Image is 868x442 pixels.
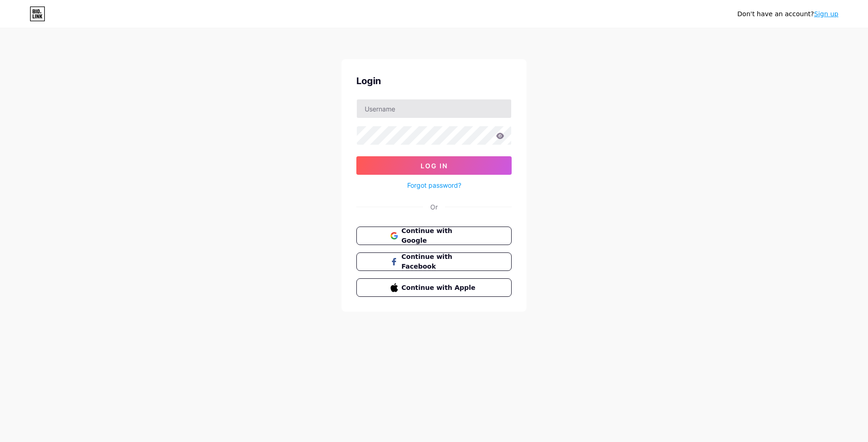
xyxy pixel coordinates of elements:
[402,252,478,271] span: Continue with Facebook
[356,252,512,271] button: Continue with Facebook
[356,278,512,297] button: Continue with Apple
[737,9,838,19] div: Don't have an account?
[430,202,438,212] div: Or
[421,162,448,170] span: Log In
[356,156,512,175] button: Log In
[814,10,838,18] a: Sign up
[357,99,511,118] input: Username
[356,227,512,245] button: Continue with Google
[356,74,512,88] div: Login
[402,283,478,293] span: Continue with Apple
[402,226,478,246] span: Continue with Google
[407,180,461,190] a: Forgot password?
